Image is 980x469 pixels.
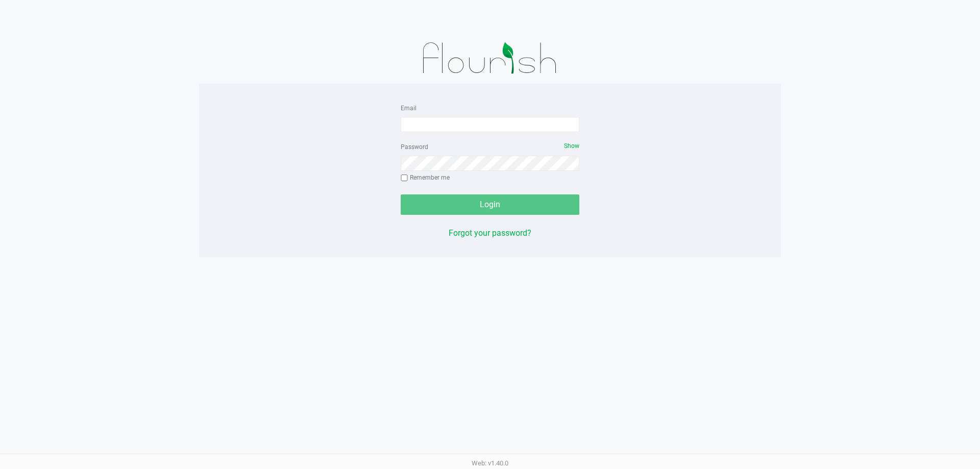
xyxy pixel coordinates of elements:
span: Show [564,142,579,150]
label: Password [401,142,428,152]
span: Web: v1.40.0 [472,459,508,467]
input: Remember me [401,175,408,182]
label: Remember me [401,173,450,182]
label: Email [401,104,416,113]
button: Forgot your password? [449,227,531,239]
